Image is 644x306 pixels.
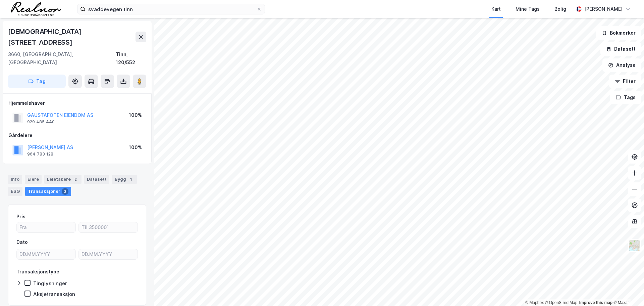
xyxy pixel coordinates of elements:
[609,75,641,88] button: Filter
[8,75,66,88] button: Tag
[33,280,67,287] div: Tinglysninger
[584,5,623,13] div: [PERSON_NAME]
[27,119,55,125] div: 929 485 440
[84,175,109,184] div: Datasett
[79,222,138,232] input: Til 3500001
[129,111,142,119] div: 100%
[17,249,75,259] input: DD.MM.YYYY
[16,213,25,221] div: Pris
[129,143,142,151] div: 100%
[127,176,134,183] div: 1
[554,5,566,13] div: Bolig
[545,300,578,305] a: OpenStreetMap
[16,268,59,276] div: Transaksjonstype
[610,91,641,104] button: Tags
[16,238,28,246] div: Dato
[602,58,641,72] button: Analyse
[8,26,136,48] div: [DEMOGRAPHIC_DATA][STREET_ADDRESS]
[17,222,75,232] input: Fra
[596,26,641,40] button: Bokmerker
[8,131,146,139] div: Gårdeiere
[62,188,68,195] div: 2
[86,4,257,14] input: Søk på adresse, matrikkel, gårdeiere, leietakere eller personer
[610,274,644,306] div: Kontrollprogram for chat
[8,50,116,67] div: 3660, [GEOGRAPHIC_DATA], [GEOGRAPHIC_DATA]
[628,239,641,252] img: Z
[8,187,22,196] div: ESG
[25,175,42,184] div: Eiere
[8,175,22,184] div: Info
[72,176,79,183] div: 2
[116,50,146,67] div: Tinn, 120/552
[33,291,75,297] div: Aksjetransaksjon
[579,300,612,305] a: Improve this map
[491,5,501,13] div: Kart
[25,187,71,196] div: Transaksjoner
[27,151,53,157] div: 964 783 128
[112,175,137,184] div: Bygg
[516,5,540,13] div: Mine Tags
[610,274,644,306] iframe: Chat Widget
[79,249,138,259] input: DD.MM.YYYY
[11,2,61,16] img: realnor-logo.934646d98de889bb5806.png
[525,300,544,305] a: Mapbox
[600,42,641,56] button: Datasett
[44,175,82,184] div: Leietakere
[8,99,146,107] div: Hjemmelshaver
